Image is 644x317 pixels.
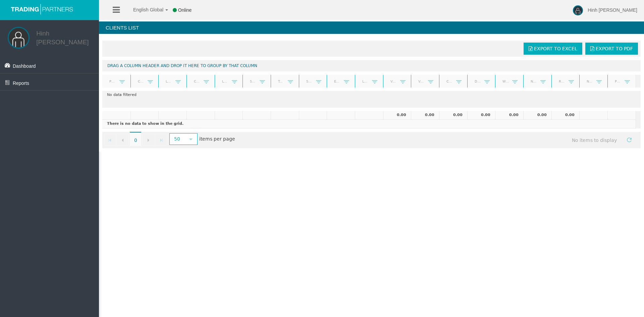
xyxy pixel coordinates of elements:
[573,5,583,15] img: user-image
[274,77,288,86] a: Type
[470,77,484,86] a: Deposits
[178,7,192,13] span: Online
[133,77,148,86] a: Client
[524,43,582,55] a: Export to Excel
[218,77,232,86] a: Leverage
[170,134,184,144] span: 50
[105,77,119,86] a: Partner code
[8,3,75,14] img: logo.svg
[610,77,625,86] a: Phone
[146,138,151,143] span: Go to the next page
[551,111,580,120] td: 0.00
[383,111,411,120] td: 0.00
[142,134,154,146] a: Go to the next page
[526,77,540,86] a: Net deposits
[102,120,636,128] td: There is no data to show in the grid.
[120,138,125,143] span: Go to the previous page
[168,134,235,145] span: items per page
[107,138,113,143] span: Go to the first page
[159,138,164,143] span: Go to the last page
[442,77,456,86] a: Closed PNL
[467,111,495,120] td: 0.00
[190,77,204,86] a: Currency
[162,77,176,86] a: Login
[330,77,344,86] a: End Date
[102,60,641,71] div: Drag a column header and drop it here to group by that column
[386,77,400,86] a: Volume
[498,77,513,86] a: Withdrawals
[495,111,523,120] td: 0.00
[104,134,116,146] a: Go to the first page
[102,91,641,99] td: No data filtered
[534,46,577,51] span: Export to Excel
[588,7,637,13] span: Hinh [PERSON_NAME]
[13,63,36,69] span: Dashboard
[99,21,644,34] h4: Clients List
[585,43,638,55] a: Export to PDF
[523,111,551,120] td: 0.00
[596,46,633,51] span: Export to PDF
[414,77,428,86] a: Volume lots
[358,77,372,86] a: Last trade date
[554,77,569,86] a: Real equity
[246,77,260,86] a: Short Code
[302,77,316,86] a: Start Date
[124,7,163,12] span: English Global
[13,81,29,86] span: Reports
[155,134,167,146] a: Go to the last page
[583,77,597,86] a: Name
[439,111,467,120] td: 0.00
[624,134,635,145] a: Refresh
[130,132,141,146] span: 0
[411,111,439,120] td: 0.00
[117,134,129,146] a: Go to the previous page
[188,137,194,142] span: select
[627,137,632,143] span: Refresh
[36,30,89,46] a: Hinh [PERSON_NAME]
[566,134,623,146] span: No items to display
